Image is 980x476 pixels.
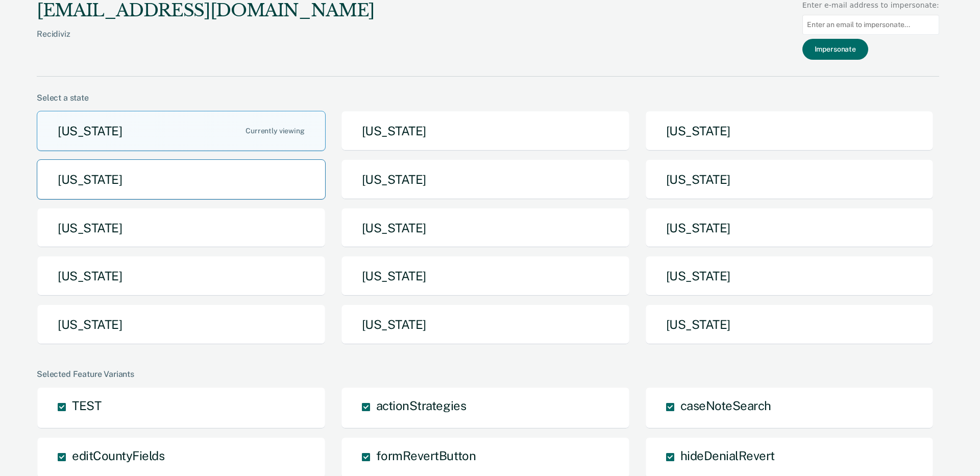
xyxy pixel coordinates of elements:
button: [US_STATE] [341,256,630,296]
button: [US_STATE] [341,208,630,248]
span: actionStrategies [376,398,466,413]
div: Select a state [37,93,939,103]
button: [US_STATE] [37,304,326,345]
button: [US_STATE] [645,111,934,151]
button: [US_STATE] [341,159,630,200]
button: [US_STATE] [37,208,326,248]
button: [US_STATE] [645,304,934,345]
div: Selected Feature Variants [37,369,939,379]
button: [US_STATE] [645,256,934,296]
span: formRevertButton [376,448,476,463]
button: [US_STATE] [645,208,934,248]
button: [US_STATE] [341,304,630,345]
button: [US_STATE] [37,111,326,151]
div: Recidiviz [37,29,375,55]
button: [US_STATE] [645,159,934,200]
span: caseNoteSearch [680,398,771,413]
span: hideDenialRevert [680,448,775,463]
span: editCountyFields [72,448,164,463]
span: TEST [72,398,101,413]
button: Impersonate [802,39,868,60]
button: [US_STATE] [37,256,326,296]
input: Enter an email to impersonate... [802,15,939,35]
button: [US_STATE] [341,111,630,151]
button: [US_STATE] [37,159,326,200]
